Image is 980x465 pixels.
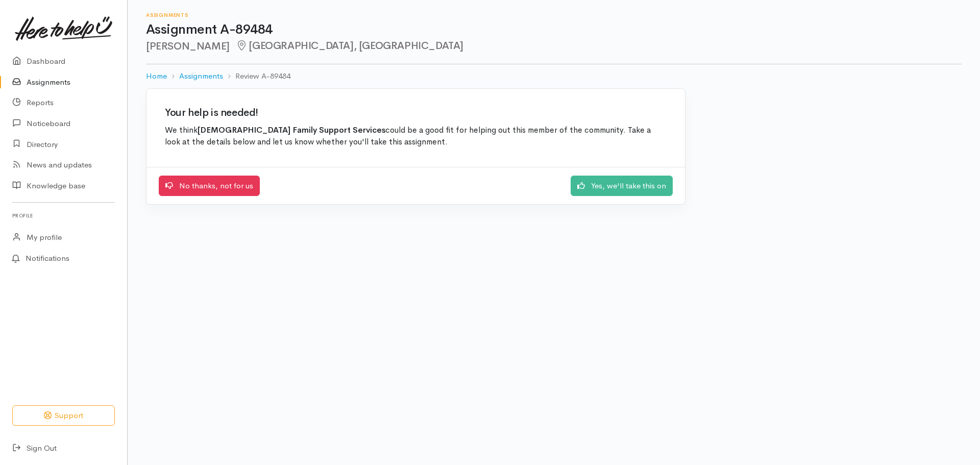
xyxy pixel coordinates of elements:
[236,39,463,52] span: [GEOGRAPHIC_DATA], [GEOGRAPHIC_DATA]
[165,125,667,149] p: We think could be a good fit for helping out this member of the community. Take a look at the det...
[146,12,962,18] h6: Assignments
[12,209,115,223] h6: Profile
[146,22,962,37] h1: Assignment A-89484
[165,107,667,118] h2: Your help is needed!
[12,405,115,426] button: Support
[223,70,290,82] li: Review A-89484
[198,125,385,135] b: [DEMOGRAPHIC_DATA] Family Support Services
[146,40,962,52] h2: [PERSON_NAME]
[146,70,167,82] a: Home
[146,64,962,88] nav: breadcrumb
[159,176,260,197] a: No thanks, not for us
[571,176,673,197] a: Yes, we'll take this on
[179,70,223,82] a: Assignments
